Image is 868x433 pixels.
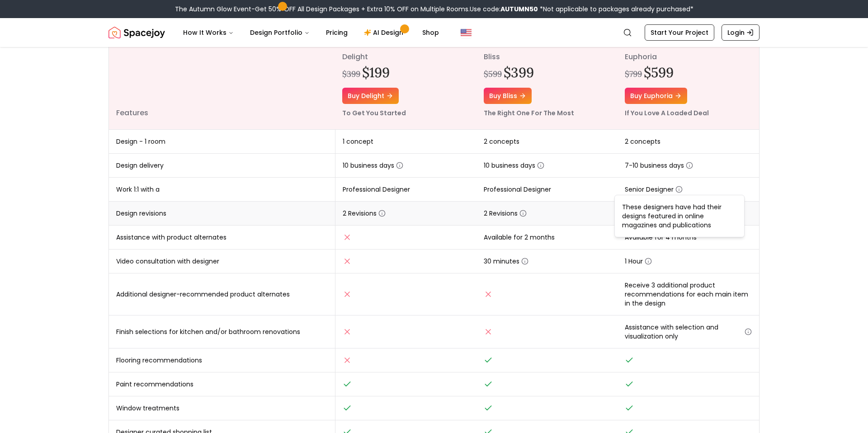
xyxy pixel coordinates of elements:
nav: Global [108,18,759,47]
p: euphoria [625,52,752,62]
h2: $599 [644,64,674,80]
a: Shop [415,24,446,42]
div: $399 [342,68,360,80]
span: 1 concept [343,137,373,146]
a: Login [722,24,759,41]
img: United States [461,27,472,38]
a: Spacejoy [108,24,165,42]
span: 2 Revisions [484,209,527,218]
th: Features [109,41,335,130]
td: Receive 3 additional product recommendations for each main item in the design [618,273,759,315]
a: Pricing [319,24,355,42]
p: delight [342,52,469,62]
td: Design delivery [109,154,335,178]
h2: $199 [362,64,390,80]
small: If You Love A Loaded Deal [625,108,709,118]
span: 2 concepts [484,137,519,146]
div: These designers have had their designs featured in online magazines and publications [614,195,745,237]
span: Professional Designer [484,185,551,194]
td: Design revisions [109,202,335,226]
button: Design Portfolio [243,24,317,42]
span: 10 business days [343,161,403,170]
img: Spacejoy Logo [108,24,165,42]
span: Use code: [470,5,538,14]
span: 2 Revisions [343,209,386,218]
td: Additional designer-recommended product alternates [109,273,335,315]
div: $599 [484,68,502,80]
td: Available for 2 months [476,226,618,249]
h2: $399 [504,64,534,80]
small: The Right One For The Most [484,108,574,118]
div: The Autumn Glow Event-Get 50% OFF All Design Packages + Extra 10% OFF on Multiple Rooms. [175,5,693,14]
td: Work 1:1 with a [109,178,335,202]
a: AI Design [357,24,413,42]
span: Senior Designer [625,185,683,194]
span: 2 concepts [625,137,660,146]
td: Paint recommendations [109,372,335,396]
span: 30 minutes [484,257,528,266]
td: Finish selections for kitchen and/or bathroom renovations [109,315,335,348]
a: Buy delight [342,88,399,104]
td: Window treatments [109,396,335,420]
nav: Main [176,24,446,42]
span: 7-10 business days [625,161,693,170]
span: Professional Designer [343,185,410,194]
small: To Get You Started [342,108,406,118]
button: How It Works [176,24,241,42]
a: Buy euphoria [625,88,687,104]
p: bliss [484,52,611,62]
span: Assistance with selection and visualization only [625,323,752,341]
a: Start Your Project [645,24,714,41]
a: Buy bliss [484,88,532,104]
td: Flooring recommendations [109,348,335,372]
div: $799 [625,68,642,80]
td: Assistance with product alternates [109,226,335,249]
span: *Not applicable to packages already purchased* [538,5,693,14]
td: Video consultation with designer [109,249,335,273]
span: 1 Hour [625,257,652,266]
span: 10 business days [484,161,544,170]
b: AUTUMN50 [500,5,538,14]
td: Design - 1 room [109,130,335,154]
td: Available for 4 months [618,226,759,249]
